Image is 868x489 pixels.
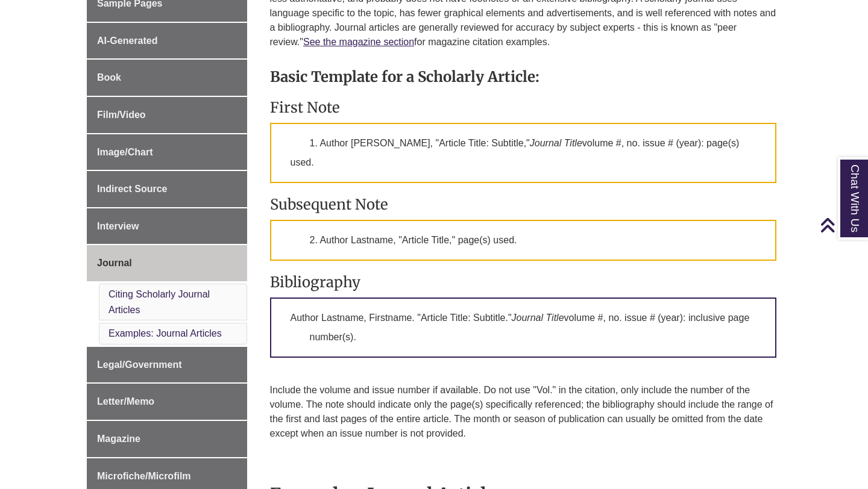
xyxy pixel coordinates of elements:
[270,220,777,261] p: 2. Author Lastname, "Article Title," page(s) used.
[270,98,777,117] h3: First Note
[87,208,247,244] a: Interview
[97,184,167,194] span: Indirect Source
[97,471,191,481] span: Microfiche/Microfilm
[97,360,181,370] span: Legal/Government
[87,245,247,281] a: Journal
[97,36,157,46] span: AI-Generated
[270,297,777,358] p: Author Lastname, Firstname. "Article Title: Subtitle." volume #, no. issue # (year): inclusive pa...
[97,221,139,231] span: Interview
[512,313,564,323] em: Journal Title
[270,383,777,441] p: Include the volume and issue number if available. Do not use "Vol." in the citation, only include...
[97,396,154,406] span: Letter/Memo
[820,217,865,233] a: Back to Top
[303,37,414,47] a: See the magazine section
[108,328,222,338] a: Examples: Journal Articles
[97,147,153,157] span: Image/Chart
[87,421,247,457] a: Magazine
[97,258,132,268] span: Journal
[270,195,777,214] h3: Subsequent Note
[87,97,247,133] a: Film/Video
[87,23,247,59] a: AI-Generated
[87,384,247,420] a: Letter/Memo
[530,138,582,148] em: Journal Title
[270,67,539,86] strong: Basic Template for a Scholarly Article:
[87,171,247,207] a: Indirect Source
[97,434,140,444] span: Magazine
[270,123,777,183] p: 1. Author [PERSON_NAME], "Article Title: Subtitle," volume #, no. issue # (year): page(s) used.
[270,273,777,291] h3: Bibliography
[87,60,247,96] a: Book
[87,347,247,383] a: Legal/Government
[108,289,210,315] a: Citing Scholarly Journal Articles
[87,134,247,170] a: Image/Chart
[97,110,146,120] span: Film/Video
[97,72,121,83] span: Book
